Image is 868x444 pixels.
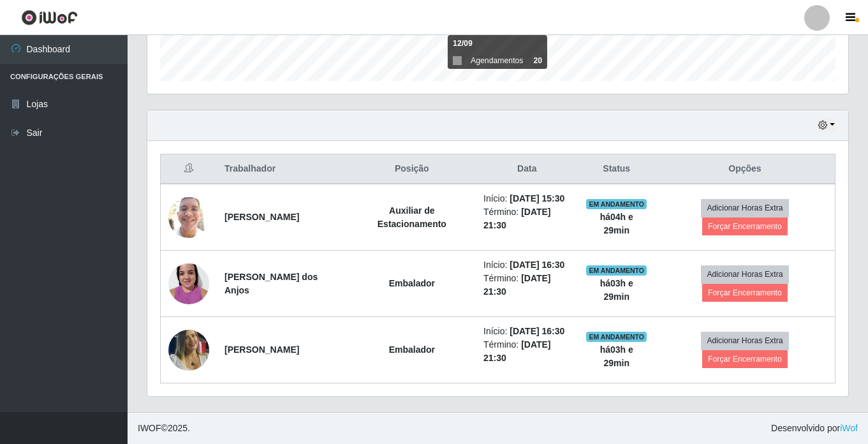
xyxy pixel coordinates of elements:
[702,218,788,235] button: Forçar Encerramento
[168,256,209,311] img: 1737249386728.jpeg
[600,278,633,302] strong: há 03 h e 29 min
[840,423,858,433] a: iWof
[586,332,647,342] span: EM ANDAMENTO
[483,325,571,338] li: Início:
[168,320,209,379] img: 1733239406405.jpeg
[510,326,564,336] time: [DATE] 16:30
[224,212,299,222] strong: [PERSON_NAME]
[510,193,564,204] time: [DATE] 15:30
[217,154,348,184] th: Trabalhador
[389,278,435,288] strong: Embalador
[586,199,647,209] span: EM ANDAMENTO
[578,154,655,184] th: Status
[483,205,571,232] li: Término:
[483,272,571,299] li: Término:
[701,265,788,283] button: Adicionar Horas Extra
[224,344,299,355] strong: [PERSON_NAME]
[701,199,788,217] button: Adicionar Horas Extra
[483,258,571,272] li: Início:
[138,423,161,433] span: IWOF
[476,154,578,184] th: Data
[702,284,788,302] button: Forçar Encerramento
[702,350,788,368] button: Forçar Encerramento
[586,265,647,276] span: EM ANDAMENTO
[655,154,835,184] th: Opções
[389,344,435,355] strong: Embalador
[224,272,318,295] strong: [PERSON_NAME] dos Anjos
[21,10,78,26] img: CoreUI Logo
[510,260,564,270] time: [DATE] 16:30
[701,332,788,350] button: Adicionar Horas Extra
[138,422,190,435] span: © 2025 .
[378,205,446,229] strong: Auxiliar de Estacionamento
[168,190,209,244] img: 1753350914768.jpeg
[600,212,633,235] strong: há 04 h e 29 min
[600,344,633,368] strong: há 03 h e 29 min
[771,422,858,435] span: Desenvolvido por
[348,154,476,184] th: Posição
[483,338,571,365] li: Término:
[483,192,571,205] li: Início:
